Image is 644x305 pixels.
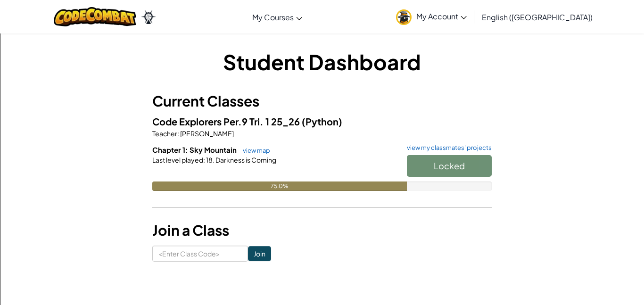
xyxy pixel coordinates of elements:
[54,7,136,26] img: CodeCombat logo
[248,4,307,30] a: My Courses
[482,12,593,22] span: English ([GEOGRAPHIC_DATA])
[252,12,294,22] span: My Courses
[477,4,597,30] a: English ([GEOGRAPHIC_DATA])
[391,2,471,32] a: My Account
[396,9,412,25] img: avatar
[141,10,156,24] img: Ozaria
[416,11,467,21] span: My Account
